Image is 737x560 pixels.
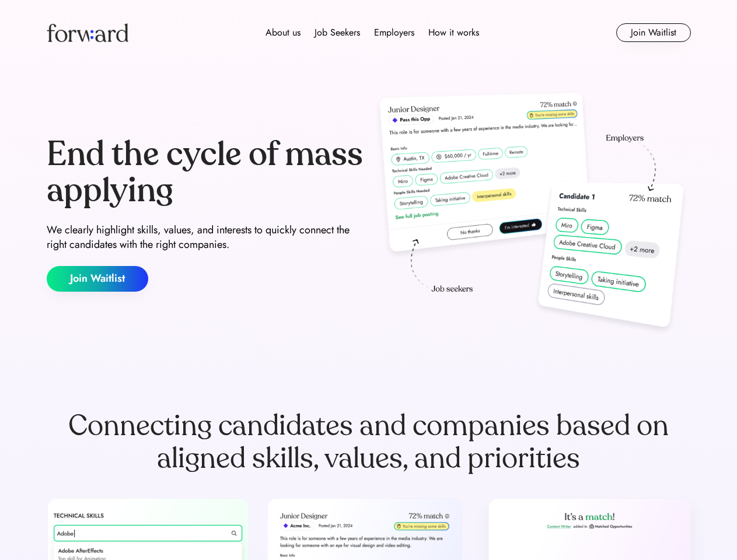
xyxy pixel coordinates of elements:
button: Join Waitlist [47,266,148,292]
div: About us [266,26,301,40]
div: How it works [428,26,479,40]
div: Job Seekers [315,26,360,40]
img: Forward logo [47,23,128,42]
div: End the cycle of mass applying [47,136,364,208]
button: Join Waitlist [616,23,691,42]
div: Connecting candidates and companies based on aligned skills, values, and priorities [47,409,691,475]
div: We clearly highlight skills, values, and interests to quickly connect the right candidates with t... [47,223,364,252]
img: hero-image.png [373,89,691,339]
div: Employers [374,26,414,40]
